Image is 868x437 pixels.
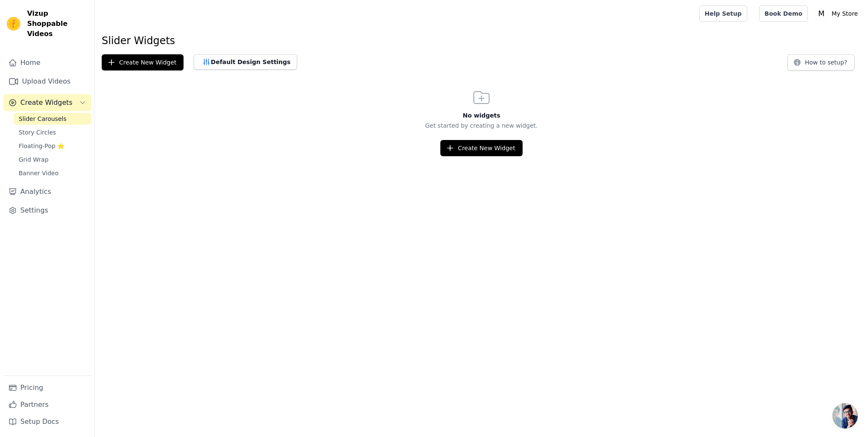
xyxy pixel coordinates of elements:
[27,8,88,39] span: Vizup Shoppable Videos
[3,54,91,71] a: Home
[102,34,861,48] h1: Slider Widgets
[832,403,858,429] div: Open chat
[759,6,808,22] a: Book Demo
[95,111,868,120] h3: No widgets
[14,126,91,138] a: Story Circles
[3,413,91,430] a: Setup Docs
[19,169,58,177] span: Banner Video
[102,54,184,70] button: Create New Widget
[95,121,868,130] p: Get started by creating a new widget.
[3,73,91,90] a: Upload Videos
[14,140,91,152] a: Floating-Pop ⭐
[19,128,56,137] span: Story Circles
[14,154,91,165] a: Grid Wrap
[828,6,861,21] p: My Store
[440,140,522,156] button: Create New Widget
[3,183,91,200] a: Analytics
[14,113,91,125] a: Slider Carousels
[19,142,64,150] span: Floating-Pop ⭐
[3,94,91,111] button: Create Widgets
[699,6,747,22] a: Help Setup
[20,98,72,108] span: Create Widgets
[14,167,91,179] a: Banner Video
[19,155,48,164] span: Grid Wrap
[787,54,854,70] button: How to setup?
[787,60,854,68] a: How to setup?
[815,6,861,21] button: M My Store
[818,9,825,18] text: M
[3,202,91,219] a: Settings
[3,396,91,413] a: Partners
[3,379,91,396] a: Pricing
[194,54,297,70] button: Default Design Settings
[19,115,67,123] span: Slider Carousels
[7,17,20,31] img: Vizup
